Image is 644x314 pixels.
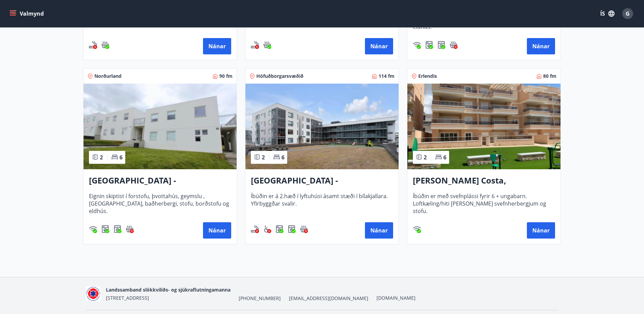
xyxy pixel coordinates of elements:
span: 2 [100,154,103,161]
img: QNIUl6Cv9L9rHgMXwuzGLuiJOj7RKqxk9mBFPqjq.svg [89,41,97,49]
img: Dl16BY4EX9PAW649lg1C3oBuIaAsR6QVDQBO2cTm.svg [425,41,433,49]
span: 6 [119,154,123,161]
h3: [PERSON_NAME] Costa, [GEOGRAPHIC_DATA] [413,175,555,187]
img: QNIUl6Cv9L9rHgMXwuzGLuiJOj7RKqxk9mBFPqjq.svg [251,225,259,233]
div: Reykingar / Vape [251,225,259,233]
img: QNIUl6Cv9L9rHgMXwuzGLuiJOj7RKqxk9mBFPqjq.svg [251,41,259,49]
div: Reykingar / Vape [89,41,97,49]
img: h89QDIuHlAdpqTriuIvuEWkTH976fOgBEOOeu1mi.svg [449,41,458,49]
span: [EMAIL_ADDRESS][DOMAIN_NAME] [289,295,368,302]
a: [DOMAIN_NAME] [376,295,416,301]
div: Heitur pottur [300,225,308,233]
button: Nánar [527,222,555,239]
img: HJRyFFsYp6qjeUYhR4dAD8CaCEsnIFYZ05miwXoh.svg [89,225,97,233]
span: [PHONE_NUMBER] [239,295,281,302]
span: Íbúðin er á 2.hæð í lyftuhúsi ásamt stæði í bílakjallara. Yfirbyggðar svalir. [251,192,393,215]
span: [STREET_ADDRESS] [106,295,149,301]
img: h89QDIuHlAdpqTriuIvuEWkTH976fOgBEOOeu1mi.svg [263,41,271,49]
span: 2 [424,154,427,161]
span: Höfuðborgarsvæðið [256,73,303,80]
div: Heitur pottur [449,41,458,49]
img: h89QDIuHlAdpqTriuIvuEWkTH976fOgBEOOeu1mi.svg [126,225,134,233]
h3: [GEOGRAPHIC_DATA] - Grandavegur 42F, íbúð 205 [251,175,393,187]
div: Þvottavél [101,225,109,233]
div: Reykingar / Vape [251,41,259,49]
div: Heitur pottur [263,41,271,49]
span: Íbúðin er með svefnplássi fyrir 6 + ungabarn. Loftkæling/hiti [PERSON_NAME] svefnherbergjum og st... [413,192,555,215]
img: Paella dish [84,84,237,169]
span: 6 [281,154,284,161]
span: Eignin skiptist í forstofu, þvottahús, geymslu , [GEOGRAPHIC_DATA], baðherbergi, stofu, borðstofu... [89,192,231,215]
img: 5co5o51sp293wvT0tSE6jRQ7d6JbxoluH3ek357x.png [86,286,100,301]
div: Þurrkari [437,41,445,49]
span: 114 fm [379,73,394,80]
img: Dl16BY4EX9PAW649lg1C3oBuIaAsR6QVDQBO2cTm.svg [275,225,283,233]
img: h89QDIuHlAdpqTriuIvuEWkTH976fOgBEOOeu1mi.svg [300,225,308,233]
span: G [626,10,630,17]
button: Nánar [365,38,393,54]
button: ÍS [596,7,618,20]
div: Aðgengi fyrir hjólastól [263,225,271,233]
img: Paella dish [245,84,399,169]
div: Þurrkari [113,225,122,233]
img: Paella dish [407,84,560,169]
span: Norðurland [94,73,122,80]
img: hddCLTAnxqFUMr1fxmbGG8zWilo2syolR0f9UjPn.svg [288,225,296,233]
span: Erlendis [418,73,437,80]
button: Nánar [527,38,555,54]
div: Heitur pottur [126,225,134,233]
button: Nánar [203,222,231,239]
div: Þráðlaust net [413,41,421,49]
button: Nánar [203,38,231,54]
div: Þvottavél [425,41,433,49]
img: Dl16BY4EX9PAW649lg1C3oBuIaAsR6QVDQBO2cTm.svg [101,225,109,233]
span: 90 fm [219,73,233,80]
button: menu [8,7,47,20]
img: 8IYIKVZQyRlUC6HQIIUSdjpPGRncJsz2RzLgWvp4.svg [263,225,271,233]
h3: [GEOGRAPHIC_DATA] - [GEOGRAPHIC_DATA] 33, NEÐRI HÆÐ [89,175,231,187]
div: Þráðlaust net [413,225,421,233]
span: 2 [262,154,265,161]
button: G [620,5,636,22]
img: hddCLTAnxqFUMr1fxmbGG8zWilo2syolR0f9UjPn.svg [113,225,122,233]
img: h89QDIuHlAdpqTriuIvuEWkTH976fOgBEOOeu1mi.svg [101,41,109,49]
div: Þráðlaust net [89,225,97,233]
img: HJRyFFsYp6qjeUYhR4dAD8CaCEsnIFYZ05miwXoh.svg [413,41,421,49]
div: Þvottavél [275,225,283,233]
img: hddCLTAnxqFUMr1fxmbGG8zWilo2syolR0f9UjPn.svg [437,41,445,49]
img: HJRyFFsYp6qjeUYhR4dAD8CaCEsnIFYZ05miwXoh.svg [413,225,421,233]
button: Nánar [365,222,393,239]
span: Landssamband slökkviliðs- og sjúkraflutningamanna [106,286,231,293]
span: 6 [443,154,446,161]
div: Heitur pottur [101,41,109,49]
span: 80 fm [543,73,556,80]
div: Þurrkari [288,225,296,233]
